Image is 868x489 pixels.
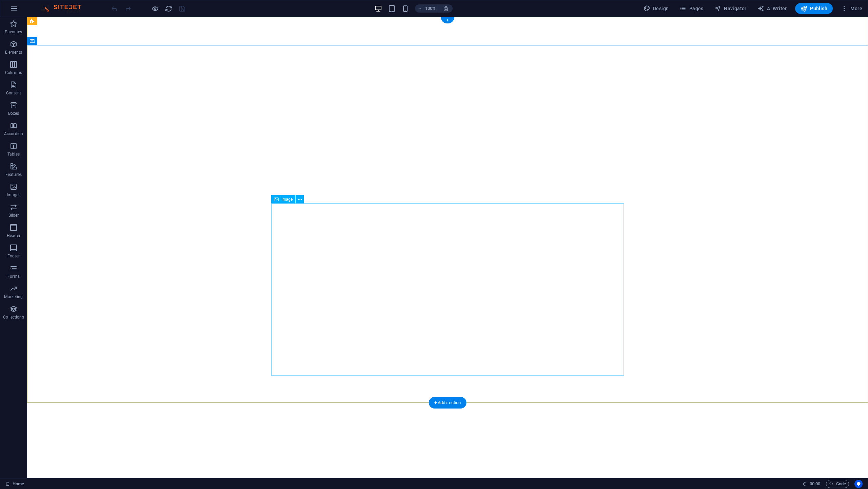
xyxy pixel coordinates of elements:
[6,90,21,96] p: Content
[5,29,22,35] p: Favorites
[441,17,454,23] div: +
[425,4,436,13] h6: 100%
[7,151,20,157] p: Tables
[39,4,90,13] img: Editor Logo
[641,3,672,14] div: Design (Ctrl+Alt+Y)
[644,5,669,12] span: Design
[814,481,815,486] span: :
[826,480,849,488] button: Code
[151,4,159,13] button: Click here to leave preview mode and continue editing
[429,397,467,409] div: + Add section
[677,3,706,14] button: Pages
[7,192,21,198] p: Images
[7,253,20,259] p: Footer
[755,3,790,14] button: AI Writer
[841,5,862,12] span: More
[5,480,24,488] a: Click to cancel selection. Double-click to open Pages
[5,50,22,55] p: Elements
[4,294,23,300] p: Marketing
[7,233,20,238] p: Header
[712,3,749,14] button: Navigator
[7,274,20,279] p: Forms
[3,314,24,320] p: Collections
[838,3,865,14] button: More
[714,5,747,12] span: Navigator
[854,480,863,488] button: Usercentrics
[5,172,22,177] p: Features
[8,213,19,218] p: Slider
[164,4,173,13] button: reload
[795,3,833,14] button: Publish
[5,70,22,75] p: Columns
[803,480,821,488] h6: Session time
[8,111,19,116] p: Boxes
[801,5,827,12] span: Publish
[679,5,703,12] span: Pages
[415,4,439,13] button: 100%
[810,480,820,488] span: 00 00
[829,480,846,488] span: Code
[281,197,293,201] span: Image
[641,3,672,14] button: Design
[165,5,173,13] i: Reload page
[443,5,449,12] i: On resize automatically adjust zoom level to fit chosen device.
[757,5,787,12] span: AI Writer
[4,131,23,137] p: Accordion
